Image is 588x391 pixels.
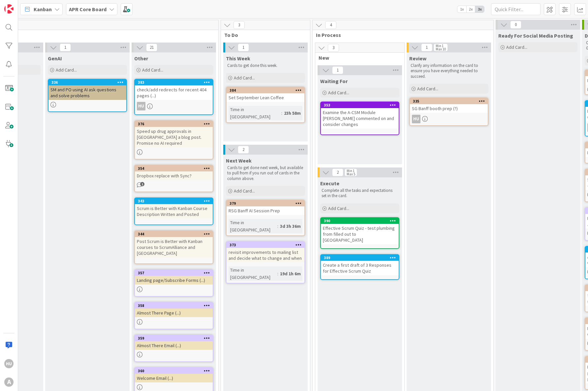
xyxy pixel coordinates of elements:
[332,66,343,74] span: 1
[229,219,277,233] div: Time in [GEOGRAPHIC_DATA]
[4,4,14,14] img: Visit kanbanzone.com
[328,90,349,96] span: Add Card...
[491,3,541,15] input: Quick Filter...
[226,157,252,164] span: Next Week
[138,166,213,171] div: 354
[227,242,304,248] div: 373
[134,55,148,62] span: Other
[226,241,305,284] a: 373revisit improvements to mailing list and decide what to change and whenTime in [GEOGRAPHIC_DAT...
[227,87,304,102] div: 384Set September Lean Coffee
[138,122,213,126] div: 376
[410,104,488,113] div: SG Banff booth prep (?)
[134,120,213,160] a: 376Speed up drug approvals in [GEOGRAPHIC_DATA] a blog post. Promise no AI required
[238,44,249,51] span: 1
[134,302,213,329] a: 358Almost There Page (...)
[135,335,213,341] div: 359
[140,182,144,186] span: 1
[226,55,250,62] span: This Week
[227,206,304,215] div: RSG Banff AI Session Prep
[319,54,396,61] span: New
[281,109,282,117] span: :
[135,303,213,309] div: 358
[226,87,305,123] a: 384Set September Lean CoffeeTime in [GEOGRAPHIC_DATA]:23h 58m
[134,79,213,115] a: 383check/add redirects for recent 404 pages (...)HU
[410,98,488,104] div: 335
[138,271,213,275] div: 357
[320,217,399,249] a: 390Effective Scrum Quiz - test plumbing from filled out to [GEOGRAPHIC_DATA]
[227,63,304,68] p: Cards to get done this week.
[412,115,420,123] div: HU
[224,32,302,38] span: To Do
[277,223,278,230] span: :
[238,146,249,154] span: 2
[410,98,488,113] div: 335SG Banff booth prep (?)
[321,108,399,129] div: Examine the A-CSM Module [PERSON_NAME] commented on and consider changes
[277,270,278,277] span: :
[51,80,126,85] div: 336
[135,368,213,382] div: 360Welcome Email (...)
[320,102,399,135] a: 353Examine the A-CSM Module [PERSON_NAME] commented on and consider changes
[506,44,527,50] span: Add Card...
[138,232,213,236] div: 344
[135,165,213,180] div: 354Dropbox replace with Sync?
[138,369,213,373] div: 360
[135,121,213,147] div: 376Speed up drug approvals in [GEOGRAPHIC_DATA] a blog post. Promise no AI required
[69,6,107,13] b: APR Core Board
[475,6,484,13] span: 3x
[436,47,446,51] div: Max 10
[229,106,281,120] div: Time in [GEOGRAPHIC_DATA]
[134,165,213,192] a: 354Dropbox replace with Sync?
[137,102,145,110] div: HU
[226,200,305,236] a: 379RSG Banff AI Session PrepTime in [GEOGRAPHIC_DATA]:3d 3h 36m
[135,231,213,237] div: 344
[278,223,302,230] div: 3d 3h 36m
[34,5,52,13] span: Kanban
[135,127,213,147] div: Speed up drug approvals in [GEOGRAPHIC_DATA] a blog post. Promise no AI required
[324,256,399,260] div: 389
[321,255,399,261] div: 389
[138,199,213,203] div: 343
[409,98,488,126] a: 335SG Banff booth prep (?)HU
[278,270,302,277] div: 19d 1h 6m
[138,303,213,308] div: 358
[48,79,126,100] div: 336SM and PO using AI ask questions and solve problems
[135,270,213,276] div: 357
[321,255,399,275] div: 389Create a first draft of 3 Responses for Effective Scrum Quiz
[411,63,487,79] p: Clarify any information on the card to ensure you have everything needed to succeed.
[466,6,475,13] span: 2x
[48,79,127,112] a: 336SM and PO using AI ask questions and solve problems
[436,44,444,47] div: Min 1
[409,55,426,62] span: Review
[457,6,466,13] span: 1x
[135,368,213,374] div: 360
[4,359,14,368] div: HU
[135,341,213,350] div: Almost There Email (...)
[135,85,213,100] div: check/add redirects for recent 404 pages (...)
[134,197,213,225] a: 343Scrum is Better with Kanban Course Description Written and Posted
[135,79,213,100] div: 383check/add redirects for recent 404 pages (...)
[135,198,213,219] div: 343Scrum is Better with Kanban Course Description Written and Posted
[413,99,488,104] div: 335
[135,374,213,382] div: Welcome Email (...)
[282,109,302,117] div: 23h 58m
[230,201,304,206] div: 379
[135,121,213,127] div: 376
[135,198,213,204] div: 343
[321,261,399,275] div: Create a first draft of 3 Responses for Effective Scrum Quiz
[135,303,213,317] div: 358Almost There Page (...)
[227,93,304,102] div: Set September Lean Coffee
[135,335,213,350] div: 359Almost There Email (...)
[321,102,399,129] div: 353Examine the A-CSM Module [PERSON_NAME] commented on and consider changes
[135,171,213,180] div: Dropbox replace with Sync?
[135,237,213,257] div: Post Scrum is Better with Kanban courses to ScrumAlliance and [GEOGRAPHIC_DATA]
[234,188,255,194] span: Add Card...
[135,165,213,171] div: 354
[332,168,343,176] span: 2
[320,180,339,187] span: Execute
[48,55,62,62] span: GenAI
[321,218,399,244] div: 390Effective Scrum Quiz - test plumbing from filled out to [GEOGRAPHIC_DATA]
[347,172,355,176] div: Max 5
[142,67,163,73] span: Add Card...
[135,231,213,257] div: 344Post Scrum is Better with Kanban courses to ScrumAlliance and [GEOGRAPHIC_DATA]
[227,200,304,215] div: 379RSG Banff AI Session Prep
